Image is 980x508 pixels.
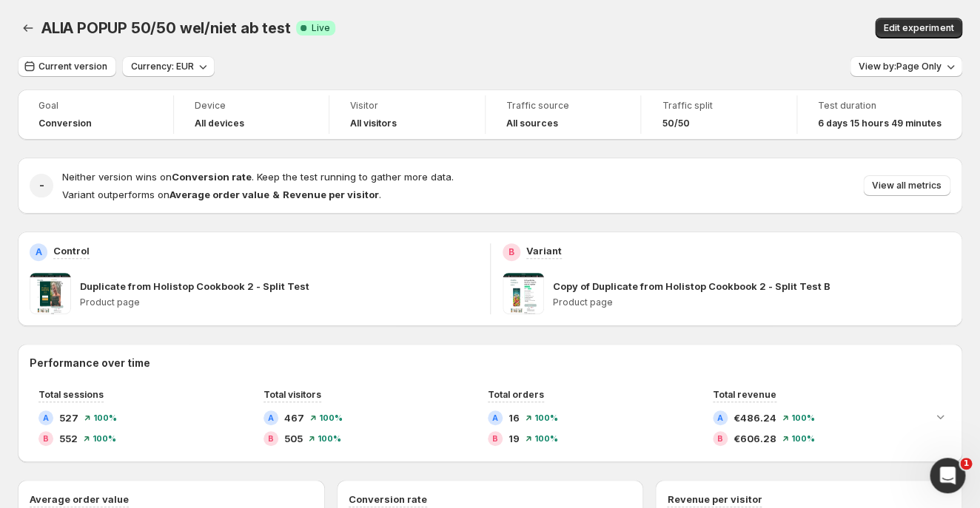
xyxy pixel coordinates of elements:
h2: B [717,434,723,443]
span: 19 [509,431,520,446]
button: View all metrics [863,175,950,196]
button: View by:Page Only [850,56,962,77]
h4: All devices [195,118,244,129]
iframe: Intercom live chat [930,458,965,493]
p: Product page [553,297,951,308]
span: Currency: EUR [131,61,194,72]
h3: Average order value [30,492,129,507]
span: Total revenue [713,389,776,400]
h4: All sources [506,118,558,129]
span: 100 % [93,413,117,422]
h2: B [509,246,514,258]
p: Control [53,243,90,258]
img: Copy of Duplicate from Holistop Cookbook 2 - Split Test B [503,273,544,314]
a: Traffic sourceAll sources [506,98,620,131]
a: Test duration6 days 15 hours 49 minutes [818,98,942,131]
p: Copy of Duplicate from Holistop Cookbook 2 - Split Test B [553,279,830,294]
span: Live [311,22,329,34]
span: 100 % [93,434,116,443]
h2: A [717,413,723,422]
span: Conversion [38,118,92,129]
a: GoalConversion [38,98,152,131]
span: Current version [38,61,107,72]
span: Device [195,100,309,112]
span: 100 % [791,413,815,422]
h2: Performance over time [30,356,950,370]
h2: B [268,434,274,443]
span: 100 % [791,434,815,443]
h2: B [43,434,49,443]
strong: Revenue per visitor [283,189,379,200]
span: Test duration [818,100,942,112]
span: Edit experiment [884,22,953,34]
span: €486.24 [734,410,776,425]
span: ALIA POPUP 50/50 wel/niet ab test [41,19,290,37]
a: Traffic split50/50 [662,98,776,131]
p: Product page [80,297,478,308]
strong: Conversion rate [172,171,252,183]
h2: - [39,178,44,193]
strong: & [272,189,280,200]
h2: A [43,413,49,422]
span: View by: Page Only [859,61,942,72]
span: View all metrics [872,180,942,192]
span: 6 days 15 hours 49 minutes [818,118,942,129]
span: 100 % [319,413,343,422]
h2: A [36,246,42,258]
span: Traffic source [506,100,620,112]
span: 527 [59,410,78,425]
h2: A [492,413,498,422]
h2: B [492,434,498,443]
span: Variant outperforms on . [62,189,381,200]
span: 50/50 [662,118,689,129]
span: Traffic split [662,100,776,112]
p: Variant [526,243,562,258]
span: 100 % [318,434,341,443]
button: Back [18,18,38,38]
span: Total visitors [264,389,321,400]
button: Edit experiment [875,18,962,38]
h3: Revenue per visitor [667,492,762,507]
span: 100 % [534,434,558,443]
span: Total sessions [38,389,104,400]
h4: All visitors [350,118,397,129]
span: 505 [284,431,303,446]
h3: Conversion rate [349,492,427,507]
h2: A [268,413,274,422]
span: Visitor [350,100,464,112]
span: €606.28 [734,431,776,446]
span: Neither version wins on . Keep the test running to gather more data. [62,171,454,183]
strong: Average order value [170,189,269,200]
a: DeviceAll devices [195,98,309,131]
span: 16 [509,410,520,425]
span: 552 [59,431,78,446]
p: Duplicate from Holistop Cookbook 2 - Split Test [80,279,309,294]
button: Expand chart [930,406,950,427]
span: Goal [38,100,152,112]
button: Currency: EUR [122,56,215,77]
span: 100 % [534,413,558,422]
a: VisitorAll visitors [350,98,464,131]
button: Current version [18,56,116,77]
span: 1 [960,458,972,470]
span: 467 [284,410,304,425]
img: Duplicate from Holistop Cookbook 2 - Split Test [30,273,71,314]
span: Total orders [488,389,544,400]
